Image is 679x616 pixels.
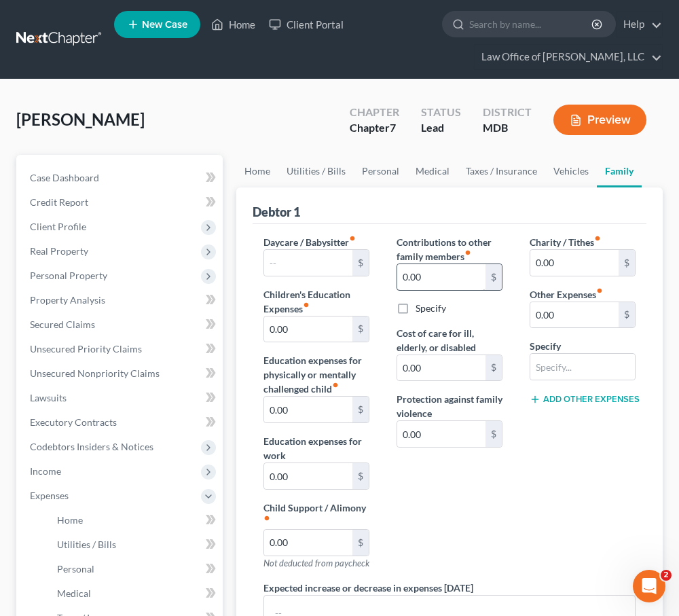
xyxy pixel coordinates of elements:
[619,302,635,328] div: $
[57,587,91,599] span: Medical
[303,302,310,308] i: fiber_manual_record
[30,221,86,232] span: Client Profile
[204,12,262,37] a: Home
[530,235,601,249] label: Charity / Tithes
[30,343,142,355] span: Unsecured Priority Claims
[263,235,356,249] label: Daycare / Babysitter
[352,463,369,489] div: $
[263,581,473,595] label: Expected increase or decrease in expenses [DATE]
[661,570,672,581] span: 2
[458,155,545,187] a: Taxes / Insurance
[19,166,223,190] a: Case Dashboard
[619,250,635,276] div: $
[30,196,88,208] span: Credit Report
[30,294,105,306] span: Property Analysis
[545,155,597,187] a: Vehicles
[352,250,369,276] div: $
[483,120,532,136] div: MDB
[596,287,603,294] i: fiber_manual_record
[30,416,117,428] span: Executory Contracts
[264,250,352,276] input: --
[332,382,339,388] i: fiber_manual_record
[407,155,458,187] a: Medical
[19,410,223,435] a: Executory Contracts
[397,264,485,290] input: --
[594,235,601,242] i: fiber_manual_record
[30,465,61,477] span: Income
[57,514,83,526] span: Home
[30,172,99,183] span: Case Dashboard
[464,249,471,256] i: fiber_manual_record
[352,530,369,556] div: $
[142,20,187,30] span: New Case
[16,109,145,129] span: [PERSON_NAME]
[236,155,278,187] a: Home
[30,367,160,379] span: Unsecured Nonpriority Claims
[352,397,369,422] div: $
[397,392,502,420] label: Protection against family violence
[597,155,642,187] a: Family
[352,316,369,342] div: $
[263,434,369,463] label: Education expenses for work
[19,190,223,215] a: Credit Report
[30,441,153,452] span: Codebtors Insiders & Notices
[30,392,67,403] span: Lawsuits
[397,235,502,264] label: Contributions to other family members
[262,12,350,37] a: Client Portal
[485,264,502,290] div: $
[30,270,107,281] span: Personal Property
[263,287,369,316] label: Children's Education Expenses
[416,302,446,315] label: Specify
[19,288,223,312] a: Property Analysis
[397,421,485,447] input: --
[278,155,354,187] a: Utilities / Bills
[46,557,223,581] a: Personal
[485,355,502,381] div: $
[354,155,407,187] a: Personal
[530,302,619,328] input: --
[19,386,223,410] a: Lawsuits
[390,121,396,134] span: 7
[264,316,352,342] input: --
[30,319,95,330] span: Secured Claims
[264,530,352,556] input: --
[530,339,561,353] label: Specify
[263,515,270,522] i: fiber_manual_record
[57,539,116,550] span: Utilities / Bills
[350,105,399,120] div: Chapter
[264,463,352,489] input: --
[530,250,619,276] input: --
[350,120,399,136] div: Chapter
[553,105,646,135] button: Preview
[19,337,223,361] a: Unsecured Priority Claims
[46,581,223,606] a: Medical
[483,105,532,120] div: District
[421,120,461,136] div: Lead
[30,245,88,257] span: Real Property
[421,105,461,120] div: Status
[475,45,662,69] a: Law Office of [PERSON_NAME], LLC
[633,570,665,602] iframe: Intercom live chat
[469,12,593,37] input: Search by name...
[397,355,485,381] input: --
[485,421,502,447] div: $
[253,204,300,220] div: Debtor 1
[30,490,69,501] span: Expenses
[46,508,223,532] a: Home
[530,354,635,380] input: Specify...
[263,501,369,529] label: Child Support / Alimony
[397,326,502,355] label: Cost of care for ill, elderly, or disabled
[19,361,223,386] a: Unsecured Nonpriority Claims
[617,12,662,37] a: Help
[46,532,223,557] a: Utilities / Bills
[263,353,369,396] label: Education expenses for physically or mentally challenged child
[349,235,356,242] i: fiber_manual_record
[530,287,603,302] label: Other Expenses
[530,394,636,405] button: Add Other Expenses
[19,312,223,337] a: Secured Claims
[57,563,94,575] span: Personal
[263,558,369,568] span: Not deducted from paycheck
[264,397,352,422] input: --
